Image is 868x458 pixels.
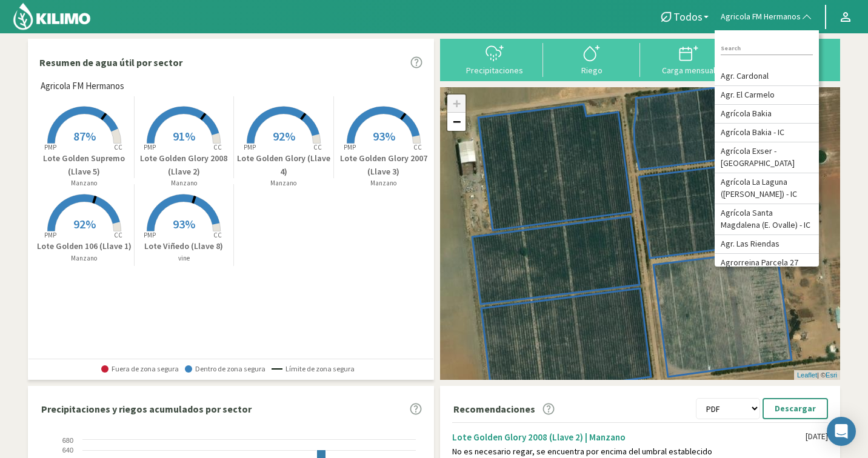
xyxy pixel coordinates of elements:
[715,124,819,142] li: Agrícola Bakia - IC
[715,86,819,105] li: Agr. El Carmelo
[313,143,322,151] tspan: CC
[144,231,156,239] tspan: PMP
[413,143,422,151] tspan: CC
[41,402,252,416] p: Precipitaciones y riegos acumulados por sector
[214,231,222,239] tspan: CC
[273,128,295,144] span: 92%
[715,4,819,30] button: Agricola FM Hermanos
[446,43,543,75] button: Precipitaciones
[373,128,395,144] span: 93%
[715,67,819,86] li: Agr. Cardonal
[44,231,56,239] tspan: PMP
[135,253,234,264] p: vine
[447,113,466,131] a: Zoom out
[452,446,806,457] div: No es necesario regar, se encuentra por encima del umbral establecido
[334,152,434,178] p: Lote Golden Glory 2007 (Llave 3)
[35,152,134,178] p: Lote Golden Supremo (Llave 5)
[234,152,333,178] p: Lote Golden Glory (Llave 4)
[673,10,703,23] span: Todos
[775,402,816,416] p: Descargar
[62,446,73,454] text: 640
[644,66,733,75] div: Carga mensual
[806,431,828,442] div: [DATE]
[272,365,355,373] span: Límite de zona segura
[44,143,56,151] tspan: PMP
[135,178,234,188] p: Manzano
[173,216,195,231] span: 93%
[101,365,179,373] span: Fuera de zona segura
[62,437,73,444] text: 680
[715,254,819,273] li: Agrorreina Parcela 27
[450,66,539,75] div: Precipitaciones
[144,143,156,151] tspan: PMP
[114,143,122,151] tspan: CC
[715,204,819,235] li: Agrícola Santa Magdalena (E. Ovalle) - IC
[114,231,122,239] tspan: CC
[234,178,333,188] p: Manzano
[39,55,182,70] p: Resumen de agua útil por sector
[715,142,819,173] li: Agrícola Exser - [GEOGRAPHIC_DATA]
[135,152,234,178] p: Lote Golden Glory 2008 (Llave 2)
[715,235,819,254] li: Agr. Las Riendas
[73,216,96,231] span: 92%
[214,143,222,151] tspan: CC
[334,178,434,188] p: Manzano
[135,240,234,253] p: Lote Viñedo (Llave 8)
[35,178,134,188] p: Manzano
[73,128,96,144] span: 87%
[453,402,535,416] p: Recomendaciones
[826,371,837,379] a: Esri
[244,143,256,151] tspan: PMP
[797,371,817,379] a: Leaflet
[715,173,819,204] li: Agrícola La Laguna ([PERSON_NAME]) - IC
[12,2,92,31] img: Kilimo
[173,128,195,144] span: 91%
[35,240,134,253] p: Lote Golden 106 (Llave 1)
[715,105,819,124] li: Agrícola Bakia
[35,253,134,264] p: Manzano
[543,43,640,75] button: Riego
[447,95,466,113] a: Zoom in
[794,370,840,380] div: | ©
[763,398,828,419] button: Descargar
[547,66,636,75] div: Riego
[640,43,737,75] button: Carga mensual
[827,417,856,446] div: Open Intercom Messenger
[452,431,806,443] div: Lote Golden Glory 2008 (Llave 2) | Manzano
[41,79,124,93] span: Agricola FM Hermanos
[185,365,265,373] span: Dentro de zona segura
[344,143,356,151] tspan: PMP
[721,11,801,23] span: Agricola FM Hermanos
